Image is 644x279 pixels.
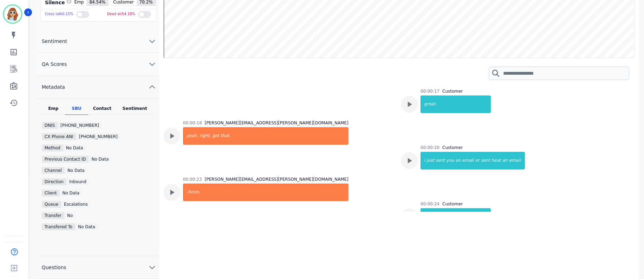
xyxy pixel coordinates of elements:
div: 00:00:17 [421,88,440,94]
span: Metadata [36,83,71,91]
div: Channel [42,167,65,174]
div: Contact [88,106,116,115]
div: Client [42,190,60,197]
img: Bordered avatar [4,6,21,23]
div: SBU [65,106,88,115]
div: email. [508,152,525,169]
div: [PHONE_NUMBER] [58,122,102,129]
div: Customer [442,88,463,94]
div: Escalations [61,201,91,208]
svg: chevron down [148,263,156,272]
div: [PHONE_NUMBER] [76,133,121,140]
div: No [64,212,76,219]
div: Dead air 54.18 % [107,9,135,19]
div: [PERSON_NAME][EMAIL_ADDRESS][PERSON_NAME][DOMAIN_NAME] [205,120,349,126]
div: 00:00:20 [421,145,440,150]
div: right, [199,127,212,145]
div: Transfered To [42,223,75,230]
div: Direction [42,178,66,185]
div: Previous Contact ID [42,156,89,163]
div: Customer [442,201,463,207]
div: you [445,152,455,169]
div: Emp [42,106,65,115]
div: great. [421,95,491,113]
div: CX Phone ANI [42,133,76,140]
div: an [455,152,461,169]
div: 00:00:18 [183,120,202,126]
div: Sentiment [116,106,154,115]
div: yeah. [184,127,199,145]
div: No Data [65,167,87,174]
div: sent [480,152,491,169]
div: get [212,127,220,145]
div: email [461,152,474,169]
div: heat [491,152,502,169]
span: Sentiment [36,38,73,45]
div: No data [63,144,86,151]
svg: chevron up [148,83,156,91]
div: No Data [59,190,82,197]
div: DNIS [42,122,58,129]
button: Questions chevron down [36,256,159,279]
div: No Data [89,156,111,163]
div: i [421,152,426,169]
div: 00:00:23 [183,176,202,182]
div: [PERSON_NAME][EMAIL_ADDRESS][PERSON_NAME][DOMAIN_NAME] [205,176,349,182]
div: No Data [75,223,98,230]
span: QA Scores [36,61,73,68]
button: Sentiment chevron down [36,30,159,53]
div: Queue [42,201,61,208]
div: Cross talk 0.15 % [45,9,73,19]
svg: chevron down [148,60,156,68]
div: 00:00:24 [421,201,440,207]
div: -hmm. [184,184,349,201]
span: Questions [36,264,72,271]
div: through [444,208,491,226]
div: uh, [421,208,431,226]
button: Metadata chevron up [36,76,159,99]
div: that. [220,127,349,145]
div: or [474,152,480,169]
div: an [502,152,508,169]
div: come [431,208,444,226]
div: just [426,152,435,169]
button: QA Scores chevron down [36,53,159,76]
div: inbound [66,178,89,185]
div: Transfer [42,212,64,219]
svg: chevron down [148,37,156,45]
div: Customer [442,145,463,150]
div: sent [435,152,445,169]
div: Method [42,144,63,151]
